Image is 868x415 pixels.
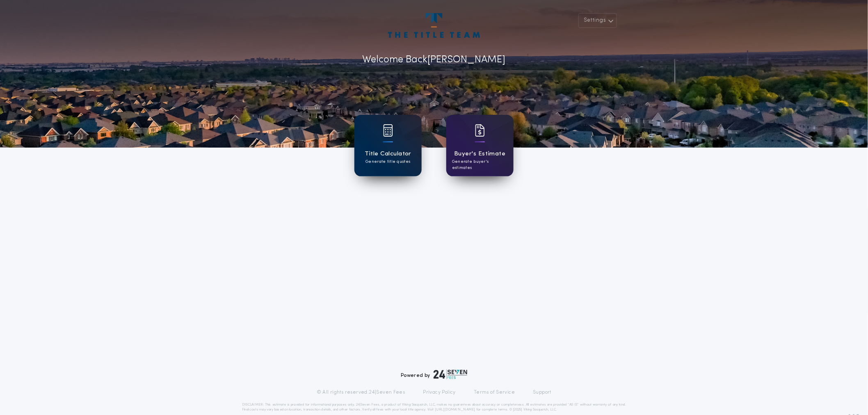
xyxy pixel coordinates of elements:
img: card icon [383,124,393,137]
a: [URL][DOMAIN_NAME] [435,408,475,411]
a: Support [533,389,551,396]
a: Privacy Policy [423,389,456,396]
p: Welcome Back [PERSON_NAME] [363,52,506,67]
a: card iconTitle CalculatorGenerate title quotes [354,115,422,176]
p: DISCLAIMER: This estimate is provided for informational purposes only. 24|Seven Fees, a product o... [242,402,626,412]
img: logo [434,369,467,379]
a: Terms of Service [474,389,515,396]
a: card iconBuyer's EstimateGenerate buyer's estimates [446,115,514,176]
p: Generate title quotes [365,159,410,165]
div: Powered by [401,369,467,379]
h1: Title Calculator [365,149,411,159]
img: account-logo [388,13,480,38]
p: Generate buyer's estimates [452,159,508,171]
h1: Buyer's Estimate [454,149,505,159]
p: © All rights reserved. 24|Seven Fees [317,389,405,396]
img: card icon [475,124,485,137]
button: Settings [578,13,617,28]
